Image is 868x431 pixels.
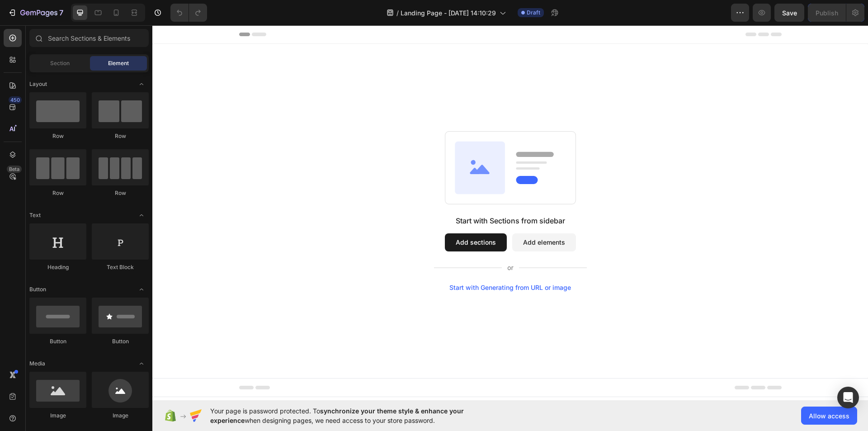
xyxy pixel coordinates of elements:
span: Toggle open [134,77,149,91]
span: Section [50,59,70,67]
div: Start with Sections from sidebar [303,190,413,201]
div: Button [92,337,149,346]
span: synchronize your theme style & enhance your experience [210,407,464,424]
span: Element [108,59,129,67]
span: Save [782,9,797,17]
p: 7 [59,7,63,18]
div: Open Intercom Messenger [837,387,859,408]
button: Save [774,4,804,22]
div: Row [29,132,86,140]
span: Toggle open [134,208,149,223]
div: Undo/Redo [170,4,207,22]
span: Your page is password protected. To when designing pages, we need access to your store password. [210,406,499,425]
span: Toggle open [134,356,149,371]
div: Button [29,337,86,346]
span: Allow access [809,411,849,421]
span: Toggle open [134,282,149,297]
button: Allow access [801,407,857,425]
button: 7 [4,4,67,22]
span: Landing Page - [DATE] 14:10:29 [401,8,496,18]
input: Search Sections & Elements [29,29,149,47]
div: Row [29,189,86,197]
div: Image [92,412,149,420]
iframe: Design area [152,25,868,400]
button: Add elements [360,208,424,226]
span: Draft [527,9,540,17]
div: Heading [29,263,86,271]
span: Button [29,285,46,294]
div: Row [92,189,149,197]
div: Text Block [92,263,149,271]
span: Layout [29,80,47,88]
span: Media [29,360,45,368]
div: Start with Generating from URL or image [297,259,419,266]
button: Publish [808,4,846,22]
div: Publish [816,8,838,18]
div: Row [92,132,149,140]
span: / [396,8,399,18]
div: Beta [7,166,22,173]
div: Image [29,412,86,420]
div: 450 [9,96,22,104]
button: Add sections [292,208,354,226]
span: Text [29,211,41,219]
